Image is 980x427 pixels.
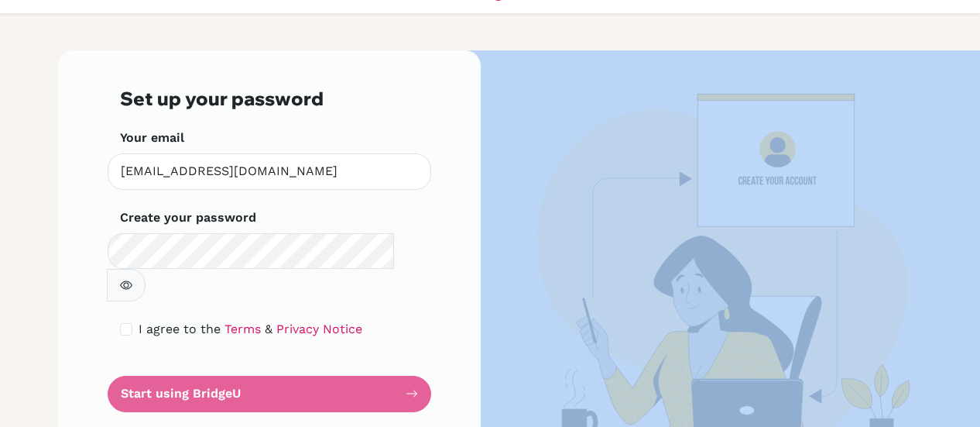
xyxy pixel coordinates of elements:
[120,129,184,147] label: Your email
[276,322,362,336] a: Privacy Notice
[120,88,419,110] h3: Set up your password
[120,208,256,227] label: Create your password
[108,153,431,190] input: Insert your email*
[224,322,261,336] a: Terms
[265,322,272,336] span: &
[139,322,221,336] span: I agree to the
